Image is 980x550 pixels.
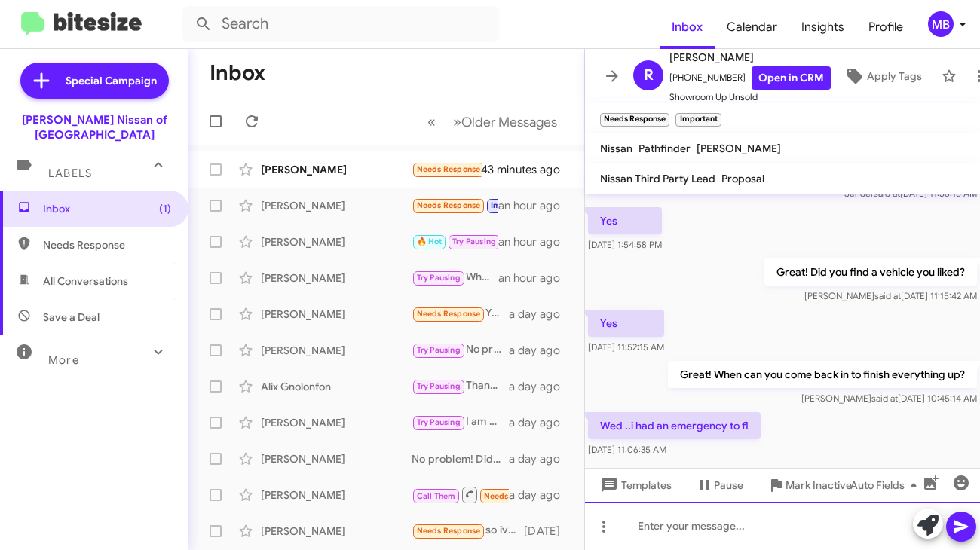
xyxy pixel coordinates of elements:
span: R [644,63,654,87]
small: Needs Response [600,113,669,127]
p: Great! When can you come back in to finish everything up? [668,361,977,388]
span: Auto Fields [850,472,923,499]
span: [DATE] 1:54:58 PM [588,239,662,250]
div: a day ago [509,379,572,394]
span: Older Messages [461,114,557,130]
span: Apply Tags [867,63,922,90]
div: a day ago [509,487,572,503]
span: Nissan Third Party Lead [600,172,715,185]
div: No problem! Did you find a vehicle you liked? [412,451,509,466]
button: Apply Tags [831,63,934,90]
nav: Page navigation example [419,106,566,137]
span: Pause [714,472,743,499]
button: Templates [585,472,684,499]
div: [PERSON_NAME] [261,198,412,213]
button: Next [444,106,566,137]
button: Previous [418,106,445,137]
span: [DATE] 11:06:35 AM [588,444,666,455]
span: 🔥 Hot [417,237,443,246]
a: Profile [856,5,915,49]
div: MB [928,11,954,37]
div: a day ago [509,343,572,358]
span: All Conversations [43,273,128,289]
span: Templates [597,472,672,499]
div: [PERSON_NAME] [261,234,412,249]
div: a day ago [509,415,572,430]
a: Insights [789,5,856,49]
span: said at [871,393,898,404]
div: an hour ago [498,270,572,286]
button: Pause [684,472,755,499]
p: Yes [588,310,664,337]
span: [PERSON_NAME] [669,48,831,66]
span: Inbox [43,201,171,216]
p: Great! Did you find a vehicle you liked? [764,258,977,286]
span: Try Pausing [417,273,461,283]
h1: Inbox [210,61,265,85]
div: [PERSON_NAME] [261,451,412,466]
span: Needs Response [484,491,548,501]
div: Wed ..i had an emergency to fl [412,197,498,214]
div: I am glad to hear that! Let us know what we can do to help! [412,414,509,431]
div: so ive been trying to figure that out now thats all [412,522,524,539]
span: Save a Deal [43,310,100,325]
span: Special Campaign [66,73,157,88]
span: [PHONE_NUMBER] [669,66,831,90]
span: (1) [159,201,171,216]
div: What kind of vehicle are you looking for? [412,269,498,286]
span: Pathfinder [639,142,691,155]
div: [DATE] [524,524,572,539]
div: Alix Gnolonfon [261,379,412,394]
div: [PERSON_NAME] [261,343,412,358]
span: More [48,353,79,367]
p: Wed ..i had an emergency to fl [588,412,761,439]
span: Try Pausing [417,417,461,427]
div: Yes. It's terrible about my truck [412,305,509,322]
div: No problem! Will you be back next week? [412,341,509,359]
a: Calendar [715,5,789,49]
div: Thank you for getting back to me! What kind of car are you looking for? [412,377,509,395]
span: [PERSON_NAME] [DATE] 10:45:14 AM [801,393,977,404]
span: Try Pausing [452,237,496,246]
div: [PERSON_NAME] [261,487,412,503]
span: Needs Response [417,164,481,174]
span: Important [491,200,530,210]
span: Call Them [417,491,456,501]
span: Needs Response [417,309,481,319]
p: Yes [588,207,662,234]
span: Labels [48,167,92,180]
div: We certainly will. [412,233,498,250]
button: Mark Inactive [755,472,864,499]
div: 43 minutes ago [482,162,572,177]
button: Auto Fields [838,472,935,499]
div: [PERSON_NAME] [261,524,412,539]
input: Search [182,6,499,42]
span: Try Pausing [417,381,461,391]
button: MB [915,11,963,37]
span: [PERSON_NAME] [697,142,781,155]
div: And hello I'm sorry [412,160,482,178]
div: [PERSON_NAME] [261,162,412,177]
a: Special Campaign [20,63,169,99]
span: Try Pausing [417,345,461,355]
span: Needs Response [417,526,481,536]
span: Showroom Up Unsold [669,90,831,105]
span: Needs Response [43,237,171,252]
span: Needs Response [417,200,481,210]
div: [PERSON_NAME] [261,307,412,322]
span: Nissan [600,142,632,155]
span: » [453,112,461,131]
div: a day ago [509,307,572,322]
small: Important [675,113,721,127]
div: a day ago [509,451,572,466]
span: [PERSON_NAME] [DATE] 11:15:42 AM [804,290,977,301]
div: [PERSON_NAME] [261,415,412,430]
a: Inbox [660,5,715,49]
span: Mark Inactive [786,472,852,499]
div: Inbound Call [412,485,509,504]
div: [PERSON_NAME] [261,270,412,286]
